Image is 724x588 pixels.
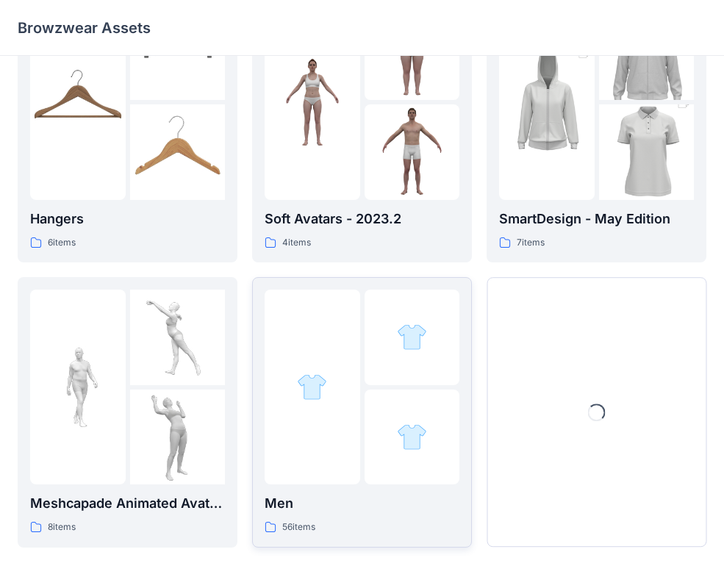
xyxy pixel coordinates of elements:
[30,493,225,514] p: Meshcapade Animated Avatars
[282,520,315,535] p: 56 items
[282,235,311,251] p: 4 items
[265,54,360,150] img: folder 1
[499,209,694,229] p: SmartDesign - May Edition
[18,18,151,38] p: Browzwear Assets
[30,209,225,229] p: Hangers
[265,493,459,514] p: Men
[18,277,237,548] a: folder 1folder 2folder 3Meshcapade Animated Avatars8items
[130,290,226,385] img: folder 2
[130,104,226,200] img: folder 3
[30,340,126,435] img: folder 1
[397,422,427,452] img: folder 3
[599,81,695,223] img: folder 3
[397,322,427,352] img: folder 2
[297,372,327,402] img: folder 1
[48,235,76,251] p: 6 items
[265,209,459,229] p: Soft Avatars - 2023.2
[30,54,126,150] img: folder 1
[365,104,460,200] img: folder 3
[252,277,472,548] a: folder 1folder 2folder 3Men56items
[517,235,545,251] p: 7 items
[130,390,226,485] img: folder 3
[499,31,595,173] img: folder 1
[48,520,76,535] p: 8 items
